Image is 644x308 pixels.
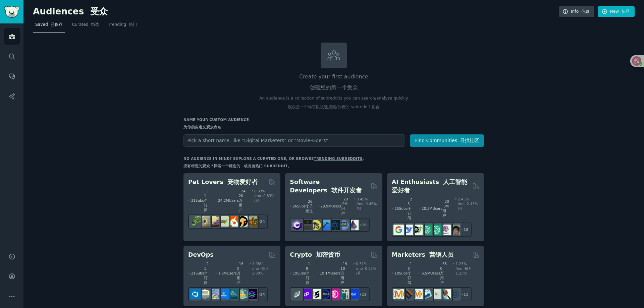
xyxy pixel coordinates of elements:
[183,96,484,113] p: An audience is a collection of subreddits you can search/analyze quickly
[419,197,449,220] div: 20.3M Users
[458,287,472,301] div: + 11
[455,266,472,275] font: 每月 1.23%
[310,84,358,90] font: 创建您的第一个受众
[348,220,359,230] img: elixir
[254,214,268,229] div: + 24
[204,262,208,285] font: 21 个订阅
[340,262,347,285] font: 1910 万用户
[412,289,423,299] img: AskMarketing
[188,178,258,186] h2: Pet Lovers
[190,289,201,299] img: azuredevops
[228,216,238,227] img: cockatiel
[622,9,630,14] font: 新品
[200,289,210,299] img: AWS_Certified_Experts
[252,266,269,275] font: 每月 2.08%
[440,262,447,285] font: 650 万用户
[320,289,330,299] img: web3
[408,197,412,220] font: 25 个订阅
[227,179,258,185] font: 宠物爱好者
[357,202,377,210] font: 0.45% /月
[188,251,214,259] h2: DevOps
[392,197,414,220] div: 25 Sub s
[458,202,478,210] font: 2.43% /月
[33,6,559,17] h2: Audiences
[292,220,302,230] img: csharp
[581,9,589,14] font: 信息
[331,187,362,194] font: 软件开发者
[393,225,404,235] img: GoogleGeminiAI
[356,287,370,301] div: + 12
[301,220,312,230] img: software
[450,225,460,235] img: ArtificalIntelligence
[356,218,370,232] div: + 19
[200,216,210,227] img: ballpython
[292,289,302,299] img: ethfinance
[204,189,208,212] font: 31 个订阅
[188,261,211,285] div: 21 Sub s
[348,289,359,299] img: defi_
[209,289,219,299] img: Docker_DevOps
[247,216,257,227] img: dogbreed
[72,22,99,28] span: Curated
[209,216,219,227] img: leopardgeckos
[70,19,102,33] a: Curated 精选
[190,216,201,227] img: herpetology
[429,251,453,258] font: 营销人员
[35,22,63,28] span: Saved
[129,22,137,27] font: 热门
[339,220,349,230] img: AskComputerScience
[392,261,414,285] div: 18 Sub s
[431,225,441,235] img: chatgpt_prompts_
[252,261,276,285] div: 2.08 % /mo
[33,19,65,33] a: Saved 已保存
[412,225,423,235] img: AItoolsCatalog
[183,117,484,132] h3: Name your custom audience
[314,157,362,161] a: trending subreddits
[357,197,378,215] div: 0.45 % /mo
[306,199,313,213] font: 26 个子频道
[393,289,404,299] img: content_marketing
[403,289,413,299] img: bigseo
[183,73,484,95] h2: Create your first audience
[311,220,321,230] img: learnjavascript
[419,261,447,285] div: 6.5M Users
[247,289,257,299] img: PlatformEngineers
[392,251,453,259] h2: Marketers
[183,125,221,129] font: 为你的自定义观众命名
[91,22,99,27] font: 精选
[290,251,340,259] h2: Crypto
[183,134,405,147] input: Pick a short name, like "Digital Marketers" or "Movie-Goers"
[339,289,349,299] img: CryptoNews
[422,225,432,235] img: chatgpt_promptDesign
[290,178,368,194] h2: Software Developers
[215,261,244,285] div: 1.6M Users
[254,287,268,301] div: + 14
[90,6,108,16] font: 受众
[183,164,291,168] font: 没有特定的观众？探索一个精选的，或浏览热门 subreddit。
[341,197,348,215] font: 29.9M 用户
[290,197,313,215] div: 26 Sub s
[356,266,376,275] font: 0.51% /月
[320,220,330,230] img: iOSProgramming
[318,197,348,215] div: 29.9M Users
[237,216,248,227] img: PetAdvice
[422,289,432,299] img: Emailmarketing
[254,189,276,212] div: 0.83 % /mo
[108,22,137,28] span: Trending
[306,262,310,285] font: 19 个订阅
[455,261,479,285] div: 1.23 % /mo
[290,261,312,285] div: 19 Sub s
[51,22,63,27] font: 已保存
[440,289,451,299] img: MarketingResearch
[237,289,248,299] img: aws_cdk
[316,251,340,258] font: 加密货币
[317,261,347,285] div: 19.1M Users
[215,189,246,212] div: 24.2M Users
[4,6,19,18] img: GummySearch logo
[392,178,470,194] h2: AI Enthusiasts
[329,289,340,299] img: defiblockchain
[228,289,238,299] img: platformengineering
[239,189,246,212] font: 2420 万用户
[431,289,441,299] img: googleads
[408,262,412,285] font: 18 个订阅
